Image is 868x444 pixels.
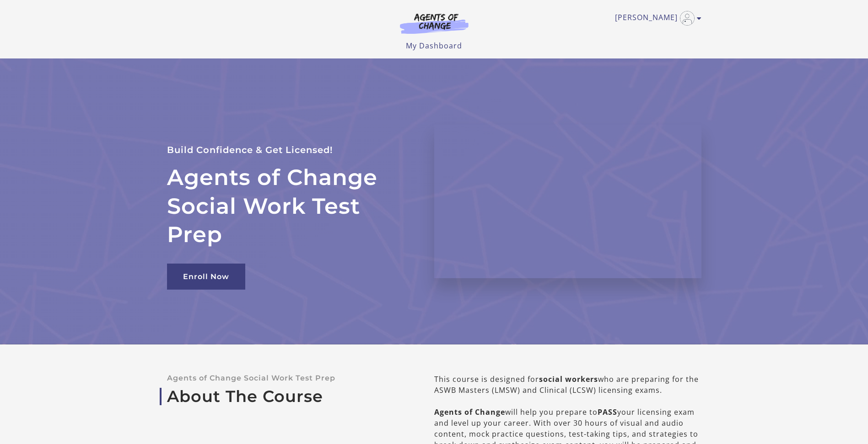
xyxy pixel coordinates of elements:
[167,264,245,290] a: Enroll Now
[615,11,697,26] a: Toggle menu
[598,407,617,417] b: PASS
[539,374,598,384] b: social workers
[434,407,505,417] b: Agents of Change
[167,387,405,406] a: About The Course
[167,163,412,248] h2: Agents of Change Social Work Test Prep
[406,41,462,51] a: My Dashboard
[390,13,478,34] img: Agents of Change Logo
[167,374,405,382] p: Agents of Change Social Work Test Prep
[167,143,412,158] p: Build Confidence & Get Licensed!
